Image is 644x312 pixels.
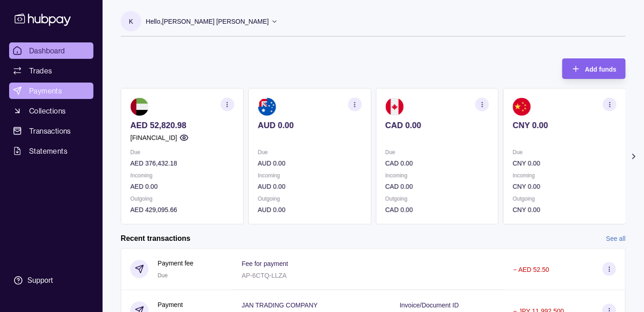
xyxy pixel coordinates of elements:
[386,147,489,157] p: Due
[130,147,234,157] p: Due
[130,194,234,204] p: Outgoing
[9,42,93,59] a: Dashboard
[258,171,362,181] p: Incoming
[242,272,287,279] p: AP-6CTQ-LLZA
[130,120,234,130] p: AED 52,820.98
[606,234,626,244] a: See all
[386,182,489,192] p: CAD 0.00
[29,85,62,96] span: Payments
[29,105,66,116] span: Collections
[513,266,549,273] p: − AED 52.50
[513,205,617,215] p: CNY 0.00
[9,103,93,119] a: Collections
[9,83,93,99] a: Payments
[9,62,93,79] a: Trades
[158,258,194,268] p: Payment fee
[29,65,52,76] span: Trades
[513,158,617,168] p: CNY 0.00
[258,158,362,168] p: AUD 0.00
[258,194,362,204] p: Outgoing
[130,158,234,168] p: AED 376,432.18
[242,260,288,267] p: Fee for payment
[242,302,318,309] p: JAN TRADING COMPANY
[258,120,362,130] p: AUD 0.00
[562,58,626,79] button: Add funds
[386,98,404,116] img: ca
[9,123,93,139] a: Transactions
[386,205,489,215] p: CAD 0.00
[513,171,617,181] p: Incoming
[130,182,234,192] p: AED 0.00
[158,272,168,279] span: Due
[121,234,191,244] h2: Recent transactions
[386,171,489,181] p: Incoming
[585,66,617,73] span: Add funds
[258,205,362,215] p: AUD 0.00
[513,147,617,157] p: Due
[130,205,234,215] p: AED 429,095.66
[29,146,67,156] span: Statements
[513,120,617,130] p: CNY 0.00
[29,125,71,136] span: Transactions
[400,302,459,309] p: Invoice/Document ID
[258,182,362,192] p: AUD 0.00
[29,45,65,56] span: Dashboard
[513,98,531,116] img: cn
[258,98,276,116] img: au
[386,158,489,168] p: CAD 0.00
[386,120,489,130] p: CAD 0.00
[386,194,489,204] p: Outgoing
[513,194,617,204] p: Outgoing
[158,300,183,310] p: Payment
[9,271,93,290] a: Support
[146,16,269,26] p: Hello, [PERSON_NAME] [PERSON_NAME]
[130,171,234,181] p: Incoming
[513,182,617,192] p: CNY 0.00
[129,16,133,26] p: K
[258,147,362,157] p: Due
[27,276,53,286] div: Support
[130,133,177,143] p: [FINANCIAL_ID]
[9,143,93,159] a: Statements
[130,98,149,116] img: ae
